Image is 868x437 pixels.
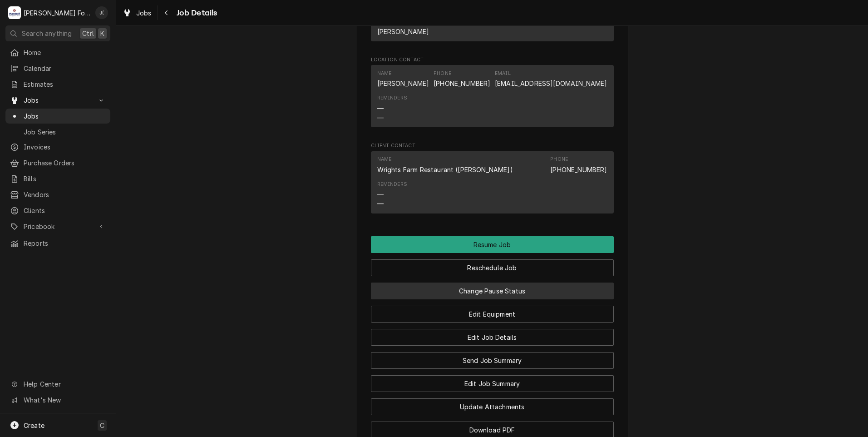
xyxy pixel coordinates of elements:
[5,93,110,108] a: Go to Jobs
[371,346,614,369] div: Button Group Row
[495,70,607,88] div: Email
[100,421,104,430] span: C
[95,6,108,19] div: J(
[8,6,21,19] div: Marshall Food Equipment Service's Avatar
[5,139,110,154] a: Invoices
[495,79,607,87] a: [EMAIL_ADDRESS][DOMAIN_NAME]
[371,65,614,127] div: Contact
[24,64,106,73] span: Calendar
[371,65,614,131] div: Location Contact List
[5,155,110,170] a: Purchase Orders
[95,6,108,19] div: Jeff Debigare (109)'s Avatar
[371,56,614,64] span: Location Contact
[24,422,44,429] span: Create
[434,70,490,88] div: Phone
[371,392,614,415] div: Button Group Row
[371,56,614,131] div: Location Contact
[377,181,407,209] div: Reminders
[377,70,429,88] div: Name
[371,236,614,253] div: Button Group Row
[371,276,614,299] div: Button Group Row
[550,156,607,174] div: Phone
[371,236,614,253] button: Resume Job
[5,187,110,202] a: Vendors
[377,94,407,122] div: Reminders
[24,395,105,405] span: What's New
[371,369,614,392] div: Button Group Row
[371,329,614,346] button: Edit Job Details
[119,5,155,20] a: Jobs
[22,29,72,38] span: Search anything
[24,48,106,57] span: Home
[434,79,490,87] a: [PHONE_NUMBER]
[371,151,614,214] div: Contact
[5,61,110,76] a: Calendar
[434,70,451,77] div: Phone
[377,199,384,209] div: —
[5,236,110,251] a: Reports
[371,253,614,276] div: Button Group Row
[371,398,614,415] button: Update Attachments
[377,18,429,36] div: Name
[24,142,106,152] span: Invoices
[5,45,110,60] a: Home
[371,323,614,346] div: Button Group Row
[8,6,21,19] div: M
[371,375,614,392] button: Edit Job Summary
[377,113,384,123] div: —
[5,77,110,92] a: Estimates
[5,109,110,124] a: Jobs
[5,124,110,139] a: Job Series
[82,29,94,38] span: Ctrl
[24,174,106,184] span: Bills
[550,166,607,174] a: [PHONE_NUMBER]
[24,158,106,168] span: Purchase Orders
[371,142,614,149] span: Client Contact
[5,203,110,218] a: Clients
[371,352,614,369] button: Send Job Summary
[377,165,513,174] div: Wrights Farm Restaurant ([PERSON_NAME])
[377,27,429,36] div: [PERSON_NAME]
[371,151,614,218] div: Client Contact List
[24,206,106,215] span: Clients
[24,79,106,89] span: Estimates
[377,181,407,188] div: Reminders
[377,156,513,174] div: Name
[495,70,511,77] div: Email
[159,5,174,20] button: Navigate back
[5,392,110,407] a: Go to What's New
[5,25,110,41] button: Search anythingCtrlK
[371,13,614,41] div: Contact
[377,189,384,199] div: —
[24,379,105,389] span: Help Center
[174,7,217,19] span: Job Details
[377,156,392,163] div: Name
[5,171,110,186] a: Bills
[550,156,568,163] div: Phone
[377,79,429,88] div: [PERSON_NAME]
[24,190,106,199] span: Vendors
[371,306,614,323] button: Edit Equipment
[371,142,614,217] div: Client Contact
[371,13,614,45] div: Job Contact List
[24,222,92,231] span: Pricebook
[371,283,614,299] button: Change Pause Status
[371,299,614,323] div: Button Group Row
[377,94,407,102] div: Reminders
[5,377,110,392] a: Go to Help Center
[5,219,110,234] a: Go to Pricebook
[136,8,152,18] span: Jobs
[24,127,106,137] span: Job Series
[377,104,384,113] div: —
[100,29,104,38] span: K
[24,95,92,105] span: Jobs
[377,70,392,77] div: Name
[24,111,106,121] span: Jobs
[371,259,614,276] button: Reschedule Job
[24,8,90,18] div: [PERSON_NAME] Food Equipment Service
[24,238,106,248] span: Reports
